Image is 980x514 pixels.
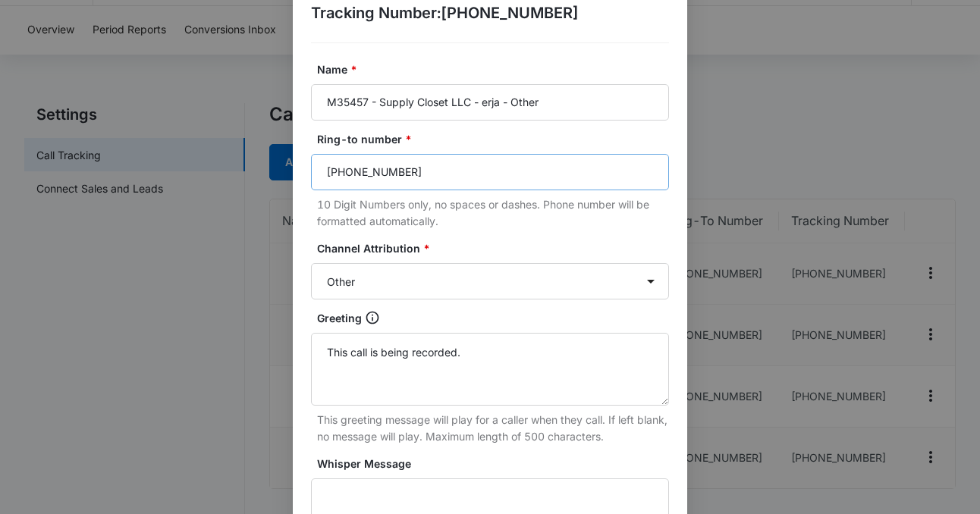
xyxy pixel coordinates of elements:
p: 10 Digit Numbers only, no spaces or dashes. Phone number will be formatted automatically. [317,196,669,230]
p: This greeting message will play for a caller when they call. If left blank, no message will play.... [317,412,669,445]
label: Ring-to number [317,131,675,148]
label: Channel Attribution [317,240,675,257]
textarea: This call is being recorded. [311,333,669,406]
label: Name [317,61,675,78]
h2: Tracking Number : [PHONE_NUMBER] [311,2,669,24]
label: Whisper Message [317,456,675,472]
p: Greeting [317,310,362,327]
